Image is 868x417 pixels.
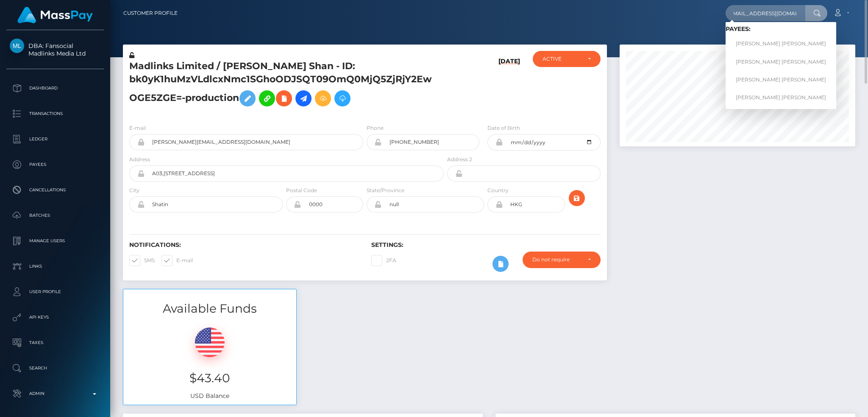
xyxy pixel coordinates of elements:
[123,4,178,22] a: Customer Profile
[498,58,520,114] h6: [DATE]
[10,285,100,298] p: User Profile
[6,42,104,57] span: DBA: Fansocial Madlinks Media Ltd
[161,255,193,266] label: E-mail
[6,179,104,201] a: Cancellations
[523,252,601,268] button: Do not require
[6,230,104,252] a: Manage Users
[6,129,104,150] a: Ledger
[371,255,396,266] label: 2FA
[6,307,104,328] a: API Keys
[487,187,509,194] label: Country
[533,51,601,67] button: ACTIVE
[726,54,836,70] a: [PERSON_NAME] [PERSON_NAME]
[6,256,104,277] a: Links
[10,362,100,375] p: Search
[10,209,100,222] p: Batches
[367,124,384,132] label: Phone
[129,156,150,163] label: Address
[6,332,104,353] a: Taxes
[367,187,404,194] label: State/Province
[129,124,146,132] label: E-mail
[295,90,312,106] a: Initiate Payout
[10,82,100,95] p: Dashboard
[726,90,836,105] a: [PERSON_NAME] [PERSON_NAME]
[10,235,100,247] p: Manage Users
[123,317,296,405] div: USD Balance
[10,158,100,171] p: Payees
[10,387,100,400] p: Admin
[195,327,225,357] img: USD.png
[371,241,601,249] h6: Settings:
[6,281,104,302] a: User Profile
[123,300,296,317] h3: Available Funds
[130,370,290,386] h3: $43.40
[447,156,472,163] label: Address 2
[6,154,104,175] a: Payees
[10,260,100,273] p: Links
[6,383,104,404] a: Admin
[286,187,317,194] label: Postal Code
[6,78,104,99] a: Dashboard
[6,358,104,379] a: Search
[726,72,836,87] a: [PERSON_NAME] [PERSON_NAME]
[129,187,139,194] label: City
[10,311,100,324] p: API Keys
[17,7,93,23] img: MassPay Logo
[726,36,836,52] a: [PERSON_NAME] [PERSON_NAME]
[726,5,805,21] input: Search...
[6,205,104,226] a: Batches
[129,241,359,249] h6: Notifications:
[6,103,104,124] a: Transactions
[10,39,24,53] img: Madlinks Media Ltd
[129,255,155,266] label: SMS
[129,60,439,111] h5: Madlinks Limited / [PERSON_NAME] Shan - ID: bk0yK1huMzVLdlcxNmc1SGhoODJSQT09OmQ0MjQ5ZjRjY2EwOGE5Z...
[10,336,100,349] p: Taxes
[10,133,100,146] p: Ledger
[542,56,581,62] div: ACTIVE
[532,256,581,263] div: Do not require
[726,25,836,33] h6: Payees:
[10,184,100,196] p: Cancellations
[10,107,100,120] p: Transactions
[487,124,520,132] label: Date of Birth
